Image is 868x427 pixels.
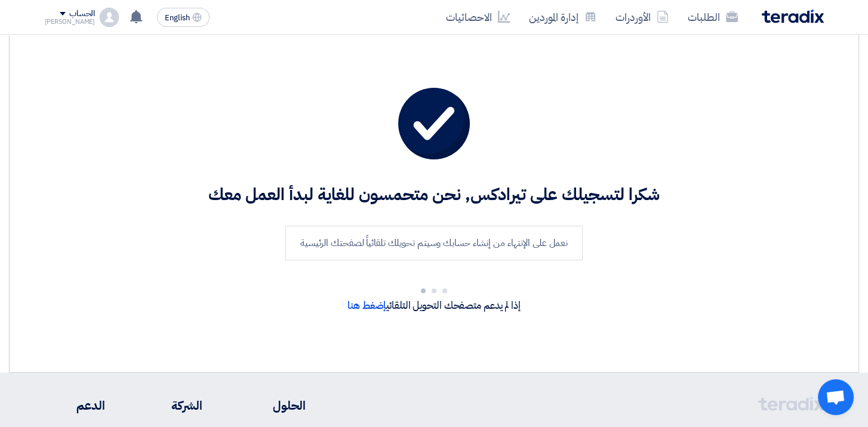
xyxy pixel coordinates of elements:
[45,397,105,414] li: الدعم
[140,397,202,414] li: الشركة
[60,298,808,314] p: إذا لم يدعم متصفحك التحويل التلقائي
[100,8,119,27] img: profile_test.png
[285,226,583,260] div: نعمل على الإنتهاء من إنشاء حسابك وسيتم تحويلك تلقائياً لصفحتك الرئيسية
[678,3,747,31] a: الطلبات
[436,3,519,31] a: الاحصائيات
[606,3,678,31] a: الأوردرات
[347,298,386,313] a: إضغط هنا
[238,397,306,414] li: الحلول
[157,8,210,27] button: English
[45,19,96,25] div: [PERSON_NAME]
[762,10,824,23] img: Teradix logo
[519,3,606,31] a: إدارة الموردين
[398,88,470,159] img: tick.svg
[69,9,95,19] div: الحساب
[165,14,190,22] span: English
[60,183,808,207] h2: شكرا لتسجيلك على تيرادكس, نحن متحمسون للغاية لبدأ العمل معك
[818,379,854,415] div: Open chat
